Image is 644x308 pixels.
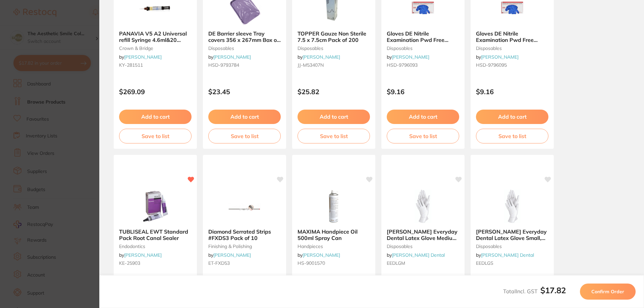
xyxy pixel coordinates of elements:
[119,244,192,249] small: endodontics
[298,110,370,124] button: Add to cart
[476,252,534,258] span: by
[387,30,459,43] b: Gloves DE Nitrile Examination Pwd Free Extra Small Box 200
[476,54,519,60] span: by
[312,190,356,223] img: MAXIMA Handpiece Oil 500ml Spray Can
[298,229,370,241] b: MAXIMA Handpiece Oil 500ml Spray Can
[298,30,370,43] b: TOPPER Gauze Non Sterile 7.5 x 7.5cm Pack of 200
[476,110,548,124] button: Add to cart
[387,62,459,68] small: HSD-9796093
[490,190,534,223] img: Erskine Everyday Dental Latex Glove Small, 100pk
[298,129,370,143] button: Save to list
[208,244,281,249] small: finishing & polishing
[213,252,251,258] a: [PERSON_NAME]
[392,54,429,60] a: [PERSON_NAME]
[476,88,548,96] p: $9.16
[387,88,459,96] p: $9.16
[387,129,459,143] button: Save to list
[119,62,192,68] small: KY-281511
[303,252,340,258] a: [PERSON_NAME]
[208,252,251,258] span: by
[10,14,124,36] div: message notification from Restocq, 1w ago. It has been 14 days since you have started your Restoc...
[298,54,340,60] span: by
[119,129,192,143] button: Save to list
[298,46,370,51] small: disposables
[208,62,281,68] small: HSD-9793784
[476,62,548,68] small: HSD-9796095
[476,229,548,241] b: Erskine Everyday Dental Latex Glove Small, 100pk
[387,54,429,60] span: by
[133,190,177,223] img: TUBLISEAL EWT Standard Pack Root Canal Sealer
[119,30,192,43] b: PANAVIA V5 A2 Universal refill Syringe 4.6ml&20 Mixing tips
[119,54,162,60] span: by
[119,46,192,51] small: crown & bridge
[298,252,340,258] span: by
[387,252,445,258] span: by
[401,190,445,223] img: Erskine Everyday Dental Latex Glove Medium, 100pk
[580,284,636,300] button: Confirm Order
[119,260,192,266] small: KE-25903
[208,46,281,51] small: disposables
[208,260,281,266] small: ET-FXD53
[476,30,548,43] b: Gloves DE Nitrile Examination Pwd Free Medium Box 200
[208,110,281,124] button: Add to cart
[298,62,370,68] small: JJ-M53407N
[208,54,251,60] span: by
[476,46,548,51] small: disposables
[15,20,26,31] img: Profile image for Restocq
[303,54,340,60] a: [PERSON_NAME]
[481,252,534,258] a: [PERSON_NAME] Dental
[124,252,162,258] a: [PERSON_NAME]
[208,229,281,241] b: Diamond Serrated Strips #FXDS3 Pack of 10
[392,252,445,258] a: [PERSON_NAME] Dental
[476,260,548,266] small: EEDLGS
[298,244,370,249] small: handpieces
[476,244,548,249] small: disposables
[591,289,624,295] span: Confirm Order
[119,229,192,241] b: TUBLISEAL EWT Standard Pack Root Canal Sealer
[298,88,370,96] p: $25.82
[298,260,370,266] small: HS-9001570
[208,129,281,143] button: Save to list
[540,285,566,295] b: $17.82
[29,19,116,26] p: It has been 14 days since you have started your Restocq journey. We wanted to do a check in and s...
[208,88,281,96] p: $23.45
[119,88,192,96] p: $269.09
[119,252,162,258] span: by
[387,110,459,124] button: Add to cart
[387,260,459,266] small: EEDLGM
[481,54,519,60] a: [PERSON_NAME]
[387,244,459,249] small: disposables
[387,229,459,241] b: Erskine Everyday Dental Latex Glove Medium, 100pk
[119,110,192,124] button: Add to cart
[213,54,251,60] a: [PERSON_NAME]
[124,54,162,60] a: [PERSON_NAME]
[476,129,548,143] button: Save to list
[208,30,281,43] b: DE Barrier sleeve Tray covers 356 x 267mm Box of 500
[223,190,266,223] img: Diamond Serrated Strips #FXDS3 Pack of 10
[29,26,116,32] p: Message from Restocq, sent 1w ago
[503,288,566,295] span: Total Incl. GST
[387,46,459,51] small: disposables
